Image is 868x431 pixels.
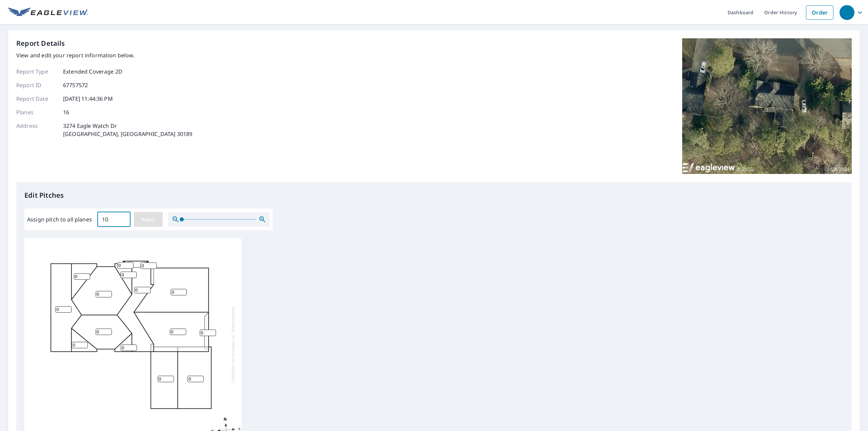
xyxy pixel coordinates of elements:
p: Address [16,122,57,138]
p: Report Type [16,67,57,76]
a: Order [806,5,833,20]
p: 16 [63,108,69,116]
p: Report ID [16,81,57,89]
p: View and edit your report information below. [16,51,192,59]
button: Apply [134,212,163,227]
p: Edit Pitches [24,190,844,200]
p: Planes [16,108,57,116]
p: 67757572 [63,81,88,89]
input: 00.0 [97,210,131,229]
label: Assign pitch to all planes [27,215,92,223]
p: Report Details [16,38,65,48]
span: Apply [139,215,157,224]
p: [DATE] 11:44:36 PM [63,95,113,103]
img: EV Logo [8,7,88,18]
img: Top image [682,38,852,174]
p: Extended Coverage 2D [63,67,122,76]
p: 3274 Eagle Watch Dr [GEOGRAPHIC_DATA], [GEOGRAPHIC_DATA] 30189 [63,122,192,138]
p: Report Date [16,95,57,103]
